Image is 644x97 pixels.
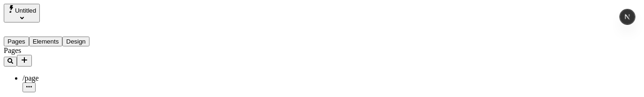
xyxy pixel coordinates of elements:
button: Design [62,37,90,46]
span: /page [22,74,39,82]
span: Untitled [15,7,36,14]
button: Pages [4,37,29,46]
button: Add new [17,55,32,67]
button: Select site [4,4,40,22]
button: Elements [29,37,63,46]
div: Pages [4,46,116,55]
